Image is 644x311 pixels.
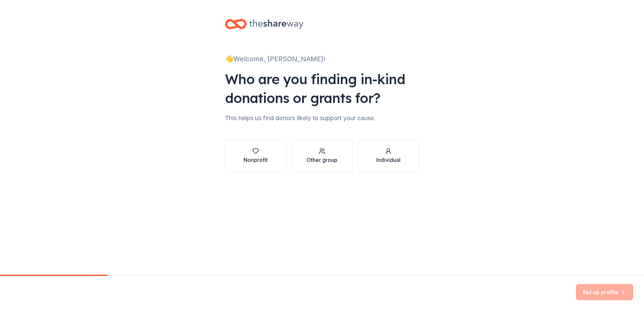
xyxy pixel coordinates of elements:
div: Other group [307,156,337,164]
div: Nonprofit [244,156,268,164]
div: This helps us find donors likely to support your cause. [225,113,419,124]
div: Individual [376,156,400,164]
div: 👋 Welcome, [PERSON_NAME]! [225,54,419,64]
button: Nonprofit [225,140,286,172]
div: Who are you finding in-kind donations or grants for? [225,70,419,107]
button: Other group [291,140,352,172]
button: Individual [358,140,419,172]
